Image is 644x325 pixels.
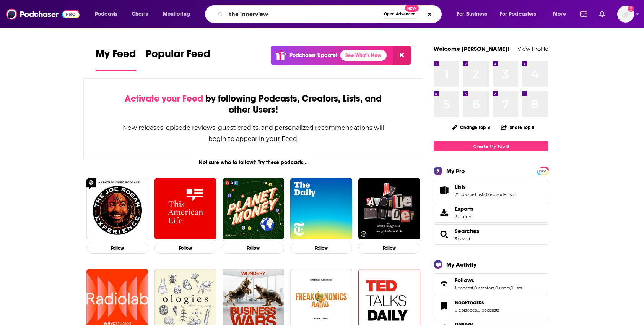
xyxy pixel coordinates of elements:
span: Bookmarks [434,296,548,316]
div: Not sure who to follow? Try these podcasts... [83,159,423,166]
span: Lists [434,180,548,200]
a: Create My Top 8 [434,141,548,151]
img: This American Life [154,178,216,240]
a: 1 podcast [455,285,473,291]
a: 25 podcast lists [455,192,485,197]
span: Searches [434,224,548,245]
span: For Business [457,9,487,19]
input: Search podcasts, credits, & more... [226,8,381,20]
img: My Favorite Murder with Karen Kilgariff and Georgia Hardstark [358,178,420,240]
span: Bookmarks [455,299,484,306]
span: Exports [436,207,452,218]
div: My Pro [446,167,465,175]
span: Popular Feed [145,47,210,65]
span: Podcasts [95,9,117,19]
a: 0 lists [511,285,522,291]
span: , [510,285,511,291]
button: Follow [86,243,148,254]
a: 0 episodes [455,307,477,313]
a: 3 saved [455,236,470,241]
a: Searches [455,228,479,234]
img: The Daily [290,178,352,240]
button: open menu [495,8,548,20]
div: by following Podcasts, Creators, Lists, and other Users! [122,93,385,115]
a: Exports [434,202,548,223]
a: Lists [436,185,452,196]
a: 0 episode lists [486,192,515,197]
span: For Podcasters [500,9,537,19]
img: Planet Money [223,178,285,240]
a: Show notifications dropdown [596,8,608,21]
button: Show profile menu [617,6,634,23]
div: My Activity [446,261,476,268]
a: Charts [127,8,153,20]
span: Exports [455,205,473,212]
a: Welcome [PERSON_NAME]! [434,45,509,52]
a: Bookmarks [436,301,452,311]
button: Follow [358,243,420,254]
span: , [477,307,478,313]
span: , [485,192,486,197]
a: Follows [436,278,452,289]
a: 0 users [495,285,510,291]
svg: Add a profile image [628,6,634,12]
a: View Profile [517,45,548,52]
span: My Feed [96,47,136,65]
a: See What's New [340,50,387,61]
div: New releases, episode reviews, guest credits, and personalized recommendations will begin to appe... [122,122,385,144]
button: Share Top 8 [501,120,535,135]
span: Open Advanced [384,12,416,16]
button: Change Top 8 [447,123,494,132]
button: Follow [290,243,352,254]
span: Follows [434,273,548,294]
span: 27 items [455,214,473,219]
span: Activate your Feed [125,93,203,104]
span: New [405,5,419,12]
button: open menu [89,8,127,20]
a: Follows [455,277,522,284]
span: PRO [538,168,547,174]
a: My Feed [96,47,136,71]
button: Follow [154,243,216,254]
a: Bookmarks [455,299,499,306]
span: Monitoring [163,9,190,19]
img: The Joe Rogan Experience [86,178,148,240]
p: Podchaser Update! [289,52,337,58]
button: Follow [223,243,285,254]
div: Search podcasts, credits, & more... [212,5,449,23]
a: Lists [455,183,515,190]
a: Searches [436,229,452,240]
span: Charts [132,9,148,19]
button: open menu [452,8,497,20]
span: Logged in as LornaG [617,6,634,23]
a: 0 creators [474,285,494,291]
a: Popular Feed [145,47,210,71]
a: Show notifications dropdown [577,8,590,21]
button: Open AdvancedNew [381,10,419,19]
span: More [553,9,566,19]
img: User Profile [617,6,634,23]
button: open menu [548,8,576,20]
img: Podchaser - Follow, Share and Rate Podcasts [6,7,80,21]
span: Lists [455,183,466,190]
span: Follows [455,277,474,284]
a: 0 podcasts [478,307,499,313]
span: , [473,285,474,291]
button: open menu [158,8,200,20]
a: PRO [538,168,547,173]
